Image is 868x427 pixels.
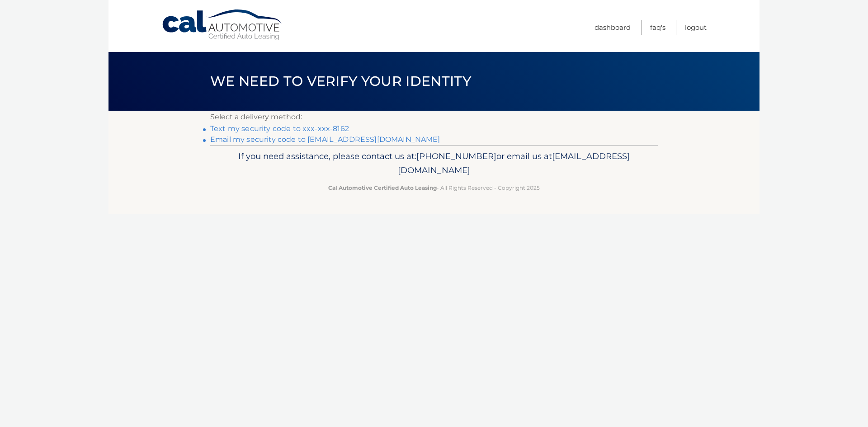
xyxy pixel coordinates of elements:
[216,183,652,192] p: - All Rights Reserved - Copyright 2025
[210,135,440,144] a: Email my security code to [EMAIL_ADDRESS][DOMAIN_NAME]
[416,151,496,161] span: [PHONE_NUMBER]
[650,20,665,35] a: FAQ's
[210,124,349,133] a: Text my security code to xxx-xxx-8162
[328,184,437,191] strong: Cal Automotive Certified Auto Leasing
[161,9,283,41] a: Cal Automotive
[594,20,631,35] a: Dashboard
[210,111,658,123] p: Select a delivery method:
[210,73,471,89] span: We need to verify your identity
[216,149,652,178] p: If you need assistance, please contact us at: or email us at
[685,20,707,35] a: Logout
